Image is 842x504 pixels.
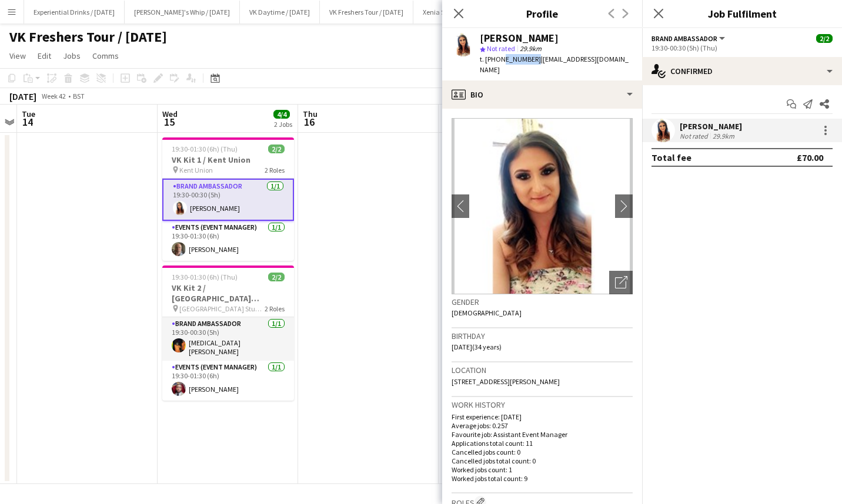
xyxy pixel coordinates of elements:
span: 2 Roles [265,166,285,174]
div: Not rated [680,132,710,140]
button: Experiential Drinks / [DATE] [24,1,125,23]
span: 19:30-01:30 (6h) (Thu) [172,273,238,281]
span: 2 Roles [265,304,285,313]
div: Total fee [651,152,691,163]
span: 4/4 [273,110,290,119]
app-card-role: Brand Ambassador1/119:30-00:30 (5h)[PERSON_NAME] [162,179,294,221]
h3: Birthday [452,331,633,341]
p: Applications total count: 11 [452,439,633,448]
span: Week 42 [39,92,68,100]
span: [DATE] (34 years) [452,342,502,351]
span: Kent Union [179,166,213,174]
div: BST [73,92,85,100]
h3: Location [452,365,633,375]
button: VK Daytime / [DATE] [240,1,320,23]
p: Average jobs: 0.257 [452,421,633,430]
h3: VK Kit 2 / [GEOGRAPHIC_DATA] Students' Union [162,283,294,304]
span: 17 [442,115,453,129]
div: [DATE] [9,90,36,102]
span: [GEOGRAPHIC_DATA] Students' Union [179,304,265,313]
p: Cancelled jobs total count: 0 [452,456,633,465]
div: 19:30-00:30 (5h) (Thu) [651,43,833,52]
span: Brand Ambassador [651,34,717,43]
div: Open photos pop-in [609,271,633,294]
button: Brand Ambassador [651,34,727,43]
div: Bio [442,80,642,109]
a: Comms [88,48,123,63]
span: 15 [161,115,178,129]
span: Jobs [63,51,81,61]
div: [PERSON_NAME] [680,121,742,132]
span: | [EMAIL_ADDRESS][DOMAIN_NAME] [480,55,629,74]
span: Not rated [487,44,515,53]
h3: VK Kit 1 / Kent Union [162,154,294,165]
p: First experience: [DATE] [452,412,633,421]
span: t. [PHONE_NUMBER] [480,55,541,63]
app-card-role: Events (Event Manager)1/119:30-01:30 (6h)[PERSON_NAME] [162,361,294,401]
h3: Work history [452,399,633,410]
span: [DEMOGRAPHIC_DATA] [452,308,522,317]
span: 29.9km [517,44,544,53]
span: 19:30-01:30 (6h) (Thu) [172,145,238,153]
span: 16 [301,115,318,129]
a: Edit [33,48,56,63]
span: Thu [303,109,318,119]
p: Favourite job: Assistant Event Manager [452,430,633,439]
h3: Gender [452,297,633,307]
h3: Job Fulfilment [642,6,842,21]
span: 2/2 [268,273,285,281]
a: Jobs [58,48,85,63]
app-job-card: 19:30-01:30 (6h) (Thu)2/2VK Kit 1 / Kent Union Kent Union2 RolesBrand Ambassador1/119:30-00:30 (5... [162,137,294,261]
p: Cancelled jobs count: 0 [452,448,633,456]
span: [STREET_ADDRESS][PERSON_NAME] [452,377,560,386]
app-job-card: 19:30-01:30 (6h) (Thu)2/2VK Kit 2 / [GEOGRAPHIC_DATA] Students' Union [GEOGRAPHIC_DATA] Students'... [162,266,294,401]
h3: Profile [442,6,642,21]
div: [PERSON_NAME] [480,33,559,43]
app-card-role: Events (Event Manager)1/119:30-01:30 (6h)[PERSON_NAME] [162,221,294,261]
span: 2/2 [816,34,833,43]
span: Edit [38,51,51,61]
p: Worked jobs count: 1 [452,465,633,474]
h1: VK Freshers Tour / [DATE] [9,28,167,46]
div: 2 Jobs [274,120,292,129]
span: Wed [162,109,178,119]
button: [PERSON_NAME]'s Whip / [DATE] [125,1,240,23]
span: 14 [20,115,35,129]
div: Confirmed [642,57,842,85]
span: Comms [92,51,119,61]
button: VK Freshers Tour / [DATE] [320,1,413,23]
button: Xenia Student Living / [DATE] [413,1,520,23]
a: View [5,48,31,63]
app-card-role: Brand Ambassador1/119:30-00:30 (5h)[MEDICAL_DATA][PERSON_NAME] [162,317,294,361]
span: View [9,51,26,61]
span: 2/2 [268,145,285,153]
div: 29.9km [710,132,737,140]
div: £70.00 [797,152,823,163]
p: Worked jobs total count: 9 [452,474,633,483]
img: Crew avatar or photo [452,118,633,294]
span: Tue [22,109,35,119]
